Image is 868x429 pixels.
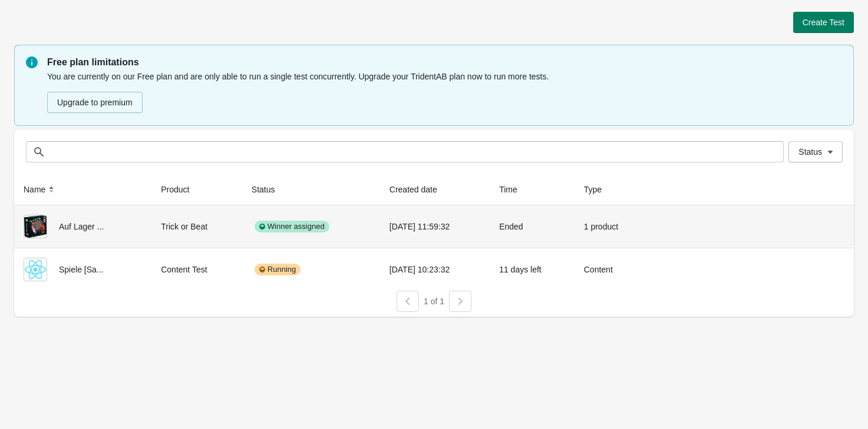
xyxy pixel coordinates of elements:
div: 11 days left [499,258,565,281]
div: You are currently on our Free plan and are only able to run a single test concurrently. Upgrade y... [47,69,842,114]
div: 1 product [584,215,639,238]
div: Ended [499,215,565,238]
button: Type [579,179,618,200]
div: Content [584,258,639,281]
button: Product [156,179,206,200]
button: Upgrade to premium [47,92,143,113]
p: Free plan limitations [47,55,842,69]
button: Status [788,141,843,162]
div: [DATE] 10:23:32 [390,258,480,281]
span: Create Test [803,18,844,27]
button: Name [19,179,62,200]
div: Spiele [Sa... [24,258,142,281]
div: [DATE] 11:59:32 [390,215,480,238]
button: Status [247,179,292,200]
div: Winner assigned [255,221,329,232]
button: Created date [385,179,454,200]
div: Content Test [161,258,233,281]
div: Auf Lager ... [24,215,142,238]
div: Trick or Beat [161,215,233,238]
span: 1 of 1 [424,297,444,306]
div: Running [255,264,301,275]
button: Time [494,179,534,200]
button: Create Test [793,12,854,33]
span: Status [798,147,822,157]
